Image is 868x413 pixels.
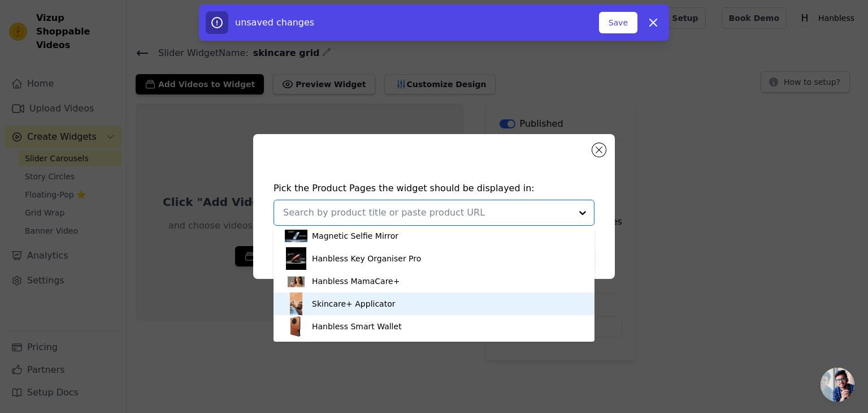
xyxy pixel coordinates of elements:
[312,276,400,287] div: Hanbless MamaCare+
[274,182,594,195] h4: Pick the Product Pages the widget should be displayed in:
[312,321,402,332] div: Hanbless Smart Wallet
[235,17,314,28] span: unsaved changes
[283,206,571,220] input: Search by product title or paste product URL
[285,315,307,338] img: product thumbnail
[285,292,307,315] img: product thumbnail
[285,270,307,292] img: product thumbnail
[312,298,396,309] div: Skincare+ Applicator
[312,253,421,264] div: Hanbless Key Organiser Pro
[599,12,637,33] button: Save
[285,247,307,270] img: product thumbnail
[312,230,398,242] div: Magnetic Selfie Mirror
[285,225,307,247] img: product thumbnail
[821,368,854,402] a: Open chat
[592,143,606,157] button: Close modal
